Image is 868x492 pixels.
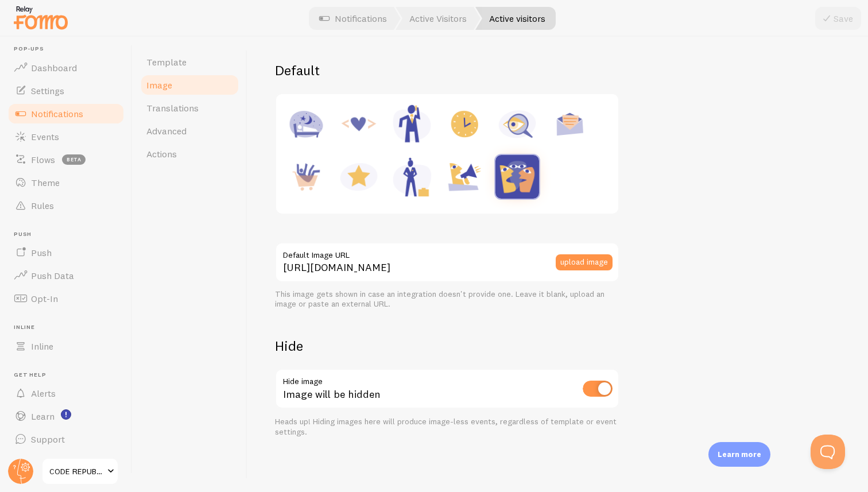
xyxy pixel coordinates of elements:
p: Learn more [718,449,761,460]
span: beta [62,154,86,165]
a: Dashboard [7,56,125,79]
a: Advanced [139,119,240,142]
span: Flows [31,154,55,165]
img: Purchase [284,155,328,199]
span: Learn [31,410,55,422]
span: Advanced [146,125,187,137]
span: Inline [14,324,125,331]
img: fomo-relay-logo-orange.svg [12,3,69,32]
a: Settings [7,79,125,102]
span: Translations [146,102,199,114]
a: Events [7,125,125,148]
img: Code [337,102,381,146]
img: Male Executive [390,102,433,146]
span: Dashboard [31,62,77,73]
span: Push Data [31,270,74,281]
span: Support [31,433,65,445]
div: Heads up! Hiding images here will produce image-less events, regardless of template or event sett... [275,417,619,437]
div: This image gets shown in case an integration doesn't provide one. Leave it blank, upload an image... [275,289,619,309]
span: Opt-In [31,293,58,304]
button: upload image [556,254,613,270]
h2: Hide [275,337,619,355]
img: Inquiry [495,102,539,146]
iframe: Help Scout Beacon - Open [811,435,845,469]
span: Rules [31,200,54,211]
span: Inline [31,340,53,352]
a: Push [7,241,125,264]
label: Default Image URL [275,242,619,262]
h2: Default [275,61,840,79]
img: Accommodation [284,102,328,146]
span: Theme [31,177,60,188]
span: Get Help [14,371,125,379]
span: Push [14,231,125,238]
svg: <p>Watch New Feature Tutorials!</p> [61,409,71,420]
span: Push [31,247,52,258]
img: Appointment [443,102,486,146]
span: Alerts [31,388,56,399]
a: Theme [7,171,125,194]
a: Alerts [7,382,125,405]
a: Actions [139,142,240,165]
a: Translations [139,96,240,119]
img: Rating [337,155,381,199]
span: Events [31,131,59,142]
img: Custom [495,155,539,199]
a: Learn [7,405,125,428]
a: Template [139,51,240,73]
img: Newsletter [548,102,592,146]
img: Shoutout [443,155,486,199]
span: CODE REPUBLIC [49,464,104,478]
span: Template [146,56,187,68]
a: Push Data [7,264,125,287]
span: Settings [31,85,64,96]
a: Notifications [7,102,125,125]
a: Support [7,428,125,451]
div: Learn more [708,442,770,467]
span: Image [146,79,172,91]
span: Actions [146,148,177,160]
a: Image [139,73,240,96]
a: Inline [7,335,125,358]
a: CODE REPUBLIC [41,458,119,485]
span: Notifications [31,108,83,119]
a: Rules [7,194,125,217]
span: Pop-ups [14,45,125,53]
img: Female Executive [390,155,433,199]
a: Opt-In [7,287,125,310]
div: Image will be hidden [275,369,619,410]
a: Flows beta [7,148,125,171]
